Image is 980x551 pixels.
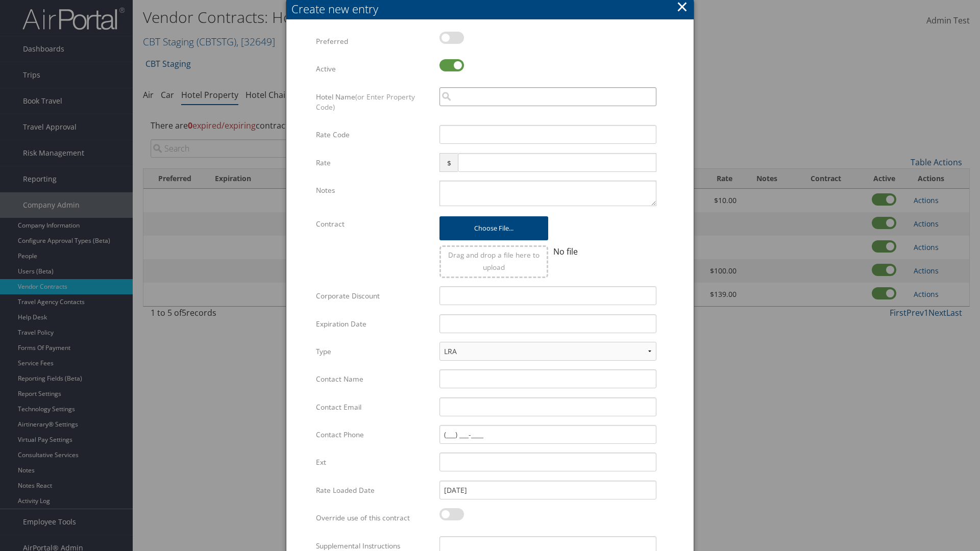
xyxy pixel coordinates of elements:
[316,181,432,200] label: Notes
[553,246,578,257] span: No file
[316,481,432,500] label: Rate Loaded Date
[316,87,432,117] label: Hotel Name
[316,314,432,334] label: Expiration Date
[316,59,432,79] label: Active
[316,425,432,444] label: Contact Phone
[316,214,432,234] label: Contract
[439,425,656,444] input: (___) ___-____
[316,153,432,172] label: Rate
[439,153,457,172] span: $
[316,508,432,528] label: Override use of this contract
[316,342,432,361] label: Type
[448,250,540,272] span: Drag and drop a file here to upload
[316,286,432,306] label: Corporate Discount
[316,32,432,51] label: Preferred
[316,125,432,144] label: Rate Code
[316,369,432,389] label: Contact Name
[316,397,432,417] label: Contact Email
[316,453,432,472] label: Ext
[291,1,694,17] div: Create new entry
[316,92,415,112] span: (or Enter Property Code)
